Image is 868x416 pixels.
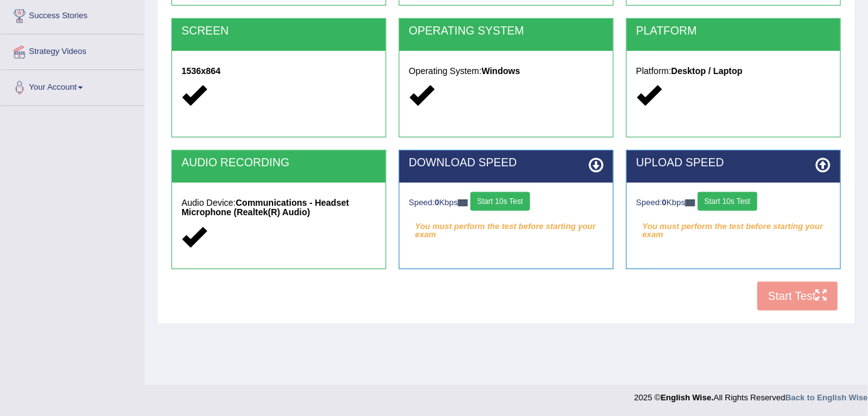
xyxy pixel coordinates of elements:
[435,198,439,207] strong: 0
[458,200,468,206] img: ajax-loader-fb-connection.gif
[671,66,743,76] strong: Desktop / Laptop
[409,67,604,76] h5: Operating System:
[636,217,831,236] em: You must perform the test before starting your exam
[636,25,831,38] h2: PLATFORM
[636,192,831,214] div: Speed: Kbps
[636,67,831,76] h5: Platform:
[182,198,349,217] strong: Communications - Headset Microphone (Realtek(R) Audio)
[662,198,666,207] strong: 0
[182,157,376,169] h2: AUDIO RECORDING
[182,66,220,76] strong: 1536x864
[786,393,868,402] a: Back to English Wise
[634,385,868,403] div: 2025 © All Rights Reserved
[409,25,604,38] h2: OPERATING SYSTEM
[409,217,604,236] em: You must perform the test before starting your exam
[1,35,144,66] a: Strategy Videos
[409,157,604,169] h2: DOWNLOAD SPEED
[661,393,713,402] strong: English Wise.
[182,25,376,38] h2: SCREEN
[685,200,695,206] img: ajax-loader-fb-connection.gif
[409,192,604,214] div: Speed: Kbps
[470,192,530,211] button: Start 10s Test
[636,157,831,169] h2: UPLOAD SPEED
[698,192,757,211] button: Start 10s Test
[482,66,520,76] strong: Windows
[1,70,144,102] a: Your Account
[182,198,376,218] h5: Audio Device:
